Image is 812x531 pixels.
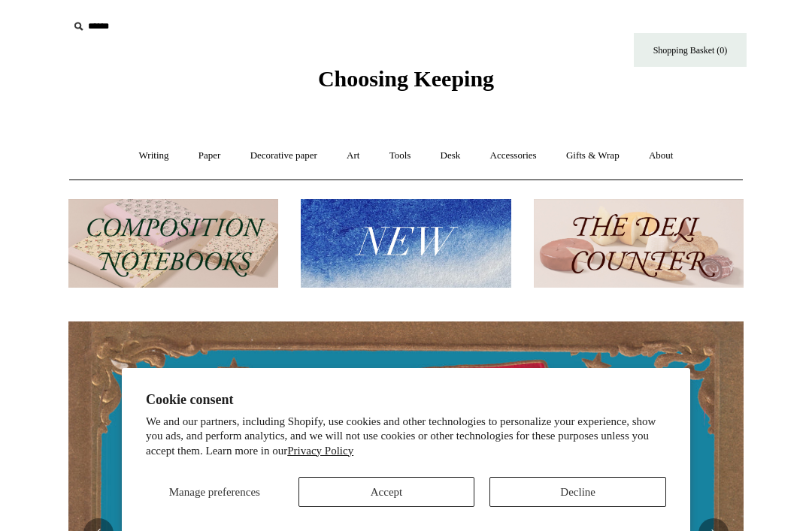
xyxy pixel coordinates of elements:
[185,136,235,176] a: Paper
[318,66,494,91] span: Choosing Keeping
[146,415,666,459] p: We and our partners, including Shopify, use cookies and other technologies to personalize your ex...
[237,136,331,176] a: Decorative paper
[298,477,475,507] button: Accept
[146,477,283,507] button: Manage preferences
[635,136,687,176] a: About
[427,136,474,176] a: Desk
[318,78,494,89] a: Choosing Keeping
[68,199,278,288] img: 202302 Composition ledgers.jpg__PID:69722ee6-fa44-49dd-a067-31375e5d54ec
[376,136,425,176] a: Tools
[634,33,747,67] a: Shopping Basket (0)
[553,136,633,176] a: Gifts & Wrap
[534,199,744,288] img: The Deli Counter
[126,136,183,176] a: Writing
[169,486,260,498] span: Manage preferences
[477,136,550,176] a: Accessories
[301,199,511,288] img: New.jpg__PID:f73bdf93-380a-4a35-bcfe-7823039498e1
[489,477,666,507] button: Decline
[146,392,666,408] h2: Cookie consent
[333,136,373,176] a: Art
[287,445,353,457] a: Privacy Policy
